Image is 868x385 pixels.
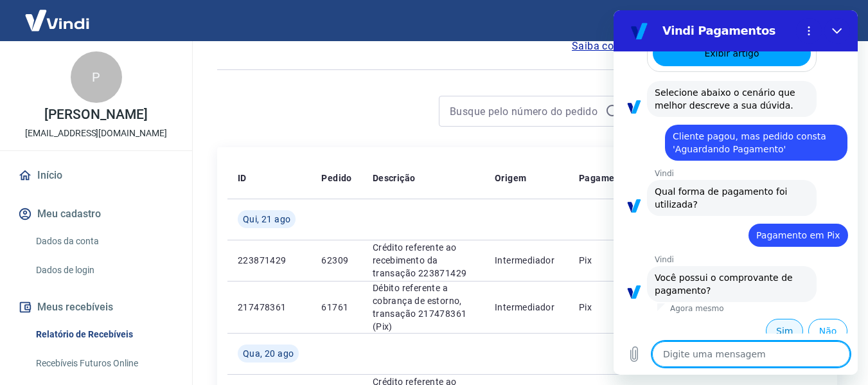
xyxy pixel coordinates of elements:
p: Crédito referente ao recebimento da transação 223871429 [373,241,474,280]
p: Descrição [373,172,416,184]
iframe: Janela de mensagens [614,10,858,375]
p: Pedido [321,172,351,184]
p: 217478361 [238,301,301,314]
p: ID [238,172,247,184]
a: Relatório de Recebíveis [31,321,177,348]
p: 62309 [321,254,351,267]
a: Dados de login [31,257,177,283]
p: Débito referente a cobrança de estorno, transação 217478361 (Pix) [373,282,474,333]
span: Qua, 20 ago [243,347,294,360]
a: Saiba como funciona a programação dos recebimentos [572,39,837,54]
div: P [71,51,122,103]
button: Meu cadastro [15,200,177,228]
span: Qui, 21 ago [243,213,290,226]
p: Intermediador [495,301,558,314]
p: Pagamento [579,172,629,184]
p: [EMAIL_ADDRESS][DOMAIN_NAME] [25,127,167,140]
input: Busque pelo número do pedido [450,102,600,121]
p: 61761 [321,301,351,314]
p: Intermediador [495,254,558,267]
p: Origem [495,172,526,184]
a: Recebíveis Futuros Online [31,350,177,377]
a: Início [15,161,177,190]
img: Vindi [15,1,99,40]
p: Pix [579,254,629,267]
button: Meus recebíveis [15,293,177,321]
p: [PERSON_NAME] [44,108,147,121]
p: 223871429 [238,254,301,267]
p: Pix [579,301,629,314]
a: Dados da conta [31,228,177,255]
button: Sair [806,9,853,33]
